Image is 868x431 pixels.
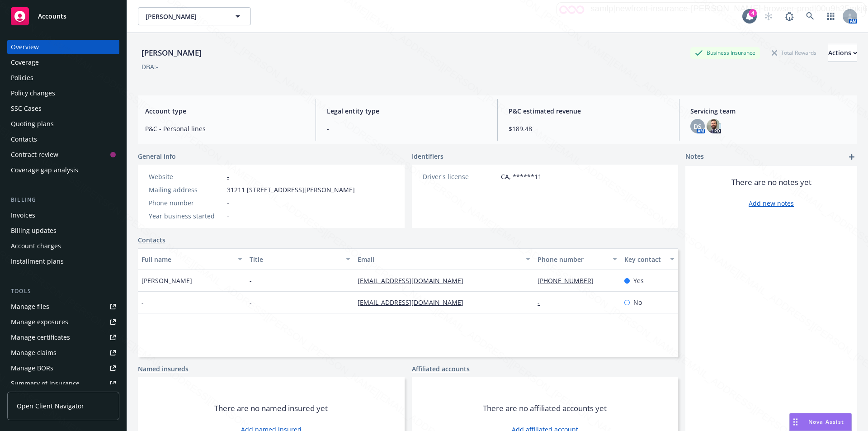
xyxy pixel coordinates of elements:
span: Account type [145,106,305,116]
button: [PERSON_NAME] [138,7,251,25]
div: Key contact [624,255,665,264]
div: Policy changes [11,86,55,100]
a: Coverage gap analysis [7,163,119,177]
div: Contacts [11,132,37,147]
span: Identifiers [412,152,443,161]
span: Nova Assist [808,418,844,426]
a: Summary of insurance [7,376,119,391]
div: Manage files [11,299,49,314]
div: Phone number [149,198,223,208]
span: Legal entity type [327,106,486,116]
span: [PERSON_NAME] [142,276,192,285]
div: SSC Cases [11,101,42,116]
a: Manage certificates [7,330,119,345]
span: No [633,298,642,307]
div: Manage claims [11,346,57,360]
span: There are no notes yet [731,177,811,188]
span: There are no affiliated accounts yet [483,403,607,414]
span: Yes [633,276,644,285]
div: Driver's license [423,172,497,181]
span: There are no named insured yet [214,403,328,414]
span: - [250,298,252,307]
a: Named insureds [138,364,189,374]
div: Billing updates [11,223,57,238]
a: Contract review [7,147,119,162]
div: Quoting plans [11,117,54,131]
div: Phone number [538,255,607,264]
div: Manage BORs [11,361,53,375]
a: add [846,152,857,162]
button: Phone number [534,248,620,270]
div: [PERSON_NAME] [138,47,205,59]
span: DS [693,122,702,131]
div: Installment plans [11,254,64,269]
img: photo [707,119,721,133]
button: Key contact [621,248,678,270]
div: Manage exposures [11,315,68,329]
a: Start snowing [759,7,778,25]
div: Drag to move [790,413,801,431]
a: [PHONE_NUMBER] [538,276,601,285]
a: Manage exposures [7,315,119,329]
div: Invoices [11,208,35,223]
span: Servicing team [690,106,850,116]
div: 4 [749,9,757,17]
button: Title [246,248,354,270]
a: Accounts [7,4,119,29]
a: Policy changes [7,86,119,100]
div: Email [358,255,520,264]
div: Policies [11,71,33,85]
span: 31211 [STREET_ADDRESS][PERSON_NAME] [227,185,355,194]
a: Manage files [7,299,119,314]
button: Nova Assist [789,413,852,431]
div: Mailing address [149,185,223,194]
a: Switch app [822,7,840,25]
a: Invoices [7,208,119,223]
span: Accounts [38,13,66,20]
a: Account charges [7,239,119,253]
div: Overview [11,40,39,54]
span: - [227,198,229,208]
div: Account charges [11,239,61,253]
span: P&C estimated revenue [509,106,668,116]
a: Coverage [7,55,119,70]
span: - [142,298,144,307]
a: Policies [7,71,119,85]
div: Actions [828,44,857,62]
button: Actions [828,44,857,62]
span: P&C - Personal lines [145,124,305,133]
a: Affiliated accounts [412,364,470,374]
button: Full name [138,248,246,270]
a: Quoting plans [7,117,119,131]
div: Total Rewards [767,47,821,58]
a: Contacts [7,132,119,147]
div: Contract review [11,147,58,162]
div: Billing [7,195,119,204]
a: Manage BORs [7,361,119,375]
div: Coverage [11,55,39,70]
div: Website [149,172,223,181]
a: [EMAIL_ADDRESS][DOMAIN_NAME] [358,276,471,285]
span: General info [138,152,176,161]
a: Contacts [138,235,165,245]
span: $189.48 [509,124,668,133]
a: SSC Cases [7,101,119,116]
a: - [227,172,229,181]
span: - [327,124,486,133]
a: Overview [7,40,119,54]
div: Manage certificates [11,330,70,345]
a: Add new notes [749,199,794,208]
a: Billing updates [7,223,119,238]
div: Summary of insurance [11,376,80,391]
span: - [227,211,229,221]
a: Report a Bug [780,7,798,25]
div: Business Insurance [690,47,760,58]
span: [PERSON_NAME] [146,12,224,21]
button: Email [354,248,534,270]
a: [EMAIL_ADDRESS][DOMAIN_NAME] [358,298,471,307]
a: Search [801,7,819,25]
div: Full name [142,255,232,264]
a: - [538,298,547,307]
a: Installment plans [7,254,119,269]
